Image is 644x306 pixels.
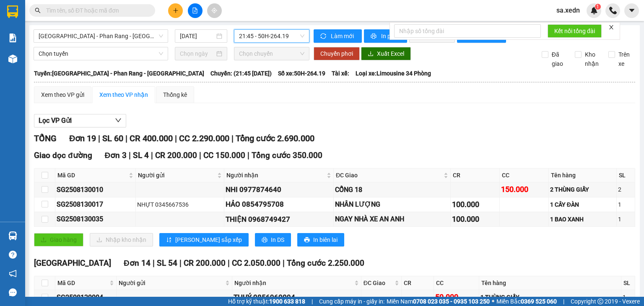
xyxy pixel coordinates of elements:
[608,24,614,30] span: close
[133,150,149,160] span: SL 4
[368,51,374,57] span: download
[500,169,549,182] th: CC
[595,4,601,10] sup: 1
[615,50,636,68] span: Trên xe
[163,90,187,99] div: Thống kê
[199,150,201,160] span: |
[623,293,634,302] div: 1
[228,297,305,306] span: Hỗ trợ kỹ thuật:
[550,5,587,16] span: sa.xedn
[271,235,284,244] span: In DS
[335,184,449,195] div: CỔNG 18
[232,258,280,268] span: CC 2.050.000
[125,133,127,143] span: |
[597,298,603,304] span: copyright
[435,291,478,303] div: 50.000
[236,133,314,143] span: Tổng cước 2.690.000
[550,185,615,194] div: 2 THÙNG GIẤY
[387,297,490,306] span: Miền Nam
[297,233,344,246] button: printerIn biên lai
[234,278,353,288] span: Người nhận
[361,47,411,60] button: downloadXuất Excel
[521,298,557,305] strong: 0369 525 060
[364,29,407,43] button: printerIn phơi
[609,7,617,14] img: phone-icon
[179,133,229,143] span: CC 2.290.000
[180,49,214,58] input: Chọn ngày
[402,276,434,290] th: CR
[496,297,557,306] span: Miền Bắc
[129,150,131,160] span: |
[480,293,620,302] div: 1 THÙNG GIẤY
[247,150,249,160] span: |
[320,33,327,40] span: sync
[175,235,242,244] span: [PERSON_NAME] sắp xếp
[57,214,134,224] div: SG2508130035
[34,233,83,246] button: uploadGiao hàng
[563,297,564,306] span: |
[314,29,362,43] button: syncLàm mới
[550,200,615,209] div: 1 CÂY ĐÀN
[239,47,305,60] span: Chọn chuyến
[105,150,127,160] span: Đơn 3
[130,133,173,143] span: CR 400.000
[124,258,151,268] span: Đơn 14
[226,214,332,225] div: THIỆN 0968749427
[41,90,84,99] div: Xem theo VP gửi
[226,171,325,180] span: Người nhận
[618,200,634,209] div: 1
[57,171,127,180] span: Mã GD
[8,34,17,42] img: solution-icon
[252,150,322,160] span: Tổng cước 350.000
[57,292,115,303] div: SG2508130004
[479,276,621,290] th: Tên hàng
[314,47,360,60] button: Chuyển phơi
[184,258,226,268] span: CR 200.000
[226,199,332,210] div: HẢO 0854795708
[549,169,617,182] th: Tên hàng
[35,8,41,13] span: search
[278,69,325,78] span: Số xe: 50H-264.19
[234,292,360,303] div: THUÝ 0856960094
[34,150,92,160] span: Giao dọc đường
[262,237,267,244] span: printer
[621,276,635,290] th: SL
[57,278,108,288] span: Mã GD
[55,290,117,305] td: SG2508130004
[312,297,313,306] span: |
[618,185,634,194] div: 2
[188,3,203,18] button: file-add
[69,133,96,143] span: Đơn 19
[8,54,17,63] img: warehouse-icon
[582,50,602,68] span: Kho nhận
[137,200,223,209] div: NHỰT 0345667536
[159,233,249,246] button: sort-ascending[PERSON_NAME] sắp xếp
[336,171,442,180] span: ĐC Giao
[371,33,378,40] span: printer
[381,31,400,41] span: In phơi
[596,4,599,10] span: 1
[313,235,338,244] span: In biên lai
[548,50,569,68] span: Đã giao
[618,215,634,224] div: 1
[434,276,479,290] th: CC
[155,150,197,160] span: CR 200.000
[39,30,163,42] span: Sài Gòn - Phan Rang - Ninh Sơn
[394,24,541,38] input: Nhập số tổng đài
[55,182,136,197] td: SG2508130010
[98,133,100,143] span: |
[617,169,635,182] th: SL
[364,278,393,288] span: ĐC Giao
[356,69,431,78] span: Loại xe: Limousine 34 Phòng
[57,199,134,210] div: SG2508130017
[138,171,216,180] span: Người gửi
[452,213,498,225] div: 100.000
[175,133,177,143] span: |
[283,258,285,268] span: |
[628,7,636,14] span: caret-down
[335,214,449,224] div: NGAY NHÀ XE AN ANH
[57,184,134,195] div: SG2508130010
[8,231,17,240] img: warehouse-icon
[332,69,349,78] span: Tài xế:
[119,278,223,288] span: Người gửi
